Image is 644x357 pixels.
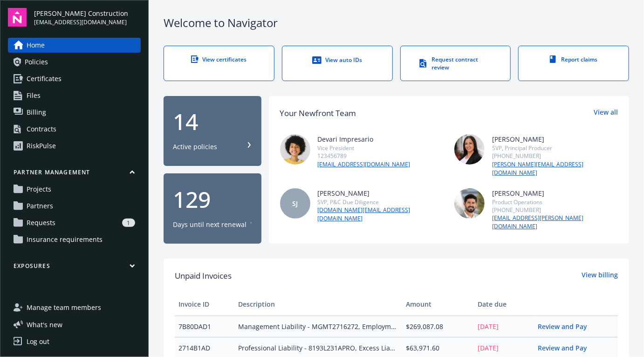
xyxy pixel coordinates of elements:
div: Vice President [318,144,411,152]
a: [EMAIL_ADDRESS][DOMAIN_NAME] [318,160,411,169]
a: Certificates [8,71,141,86]
a: View auto IDs [282,46,393,81]
td: [DATE] [474,316,534,337]
div: [PERSON_NAME] [492,188,618,198]
span: Projects [27,182,51,197]
span: Manage team members [27,300,101,315]
div: 123456789 [318,152,411,160]
button: Partner management [8,168,141,180]
a: RiskPulse [8,138,141,153]
img: photo [454,188,485,219]
a: Projects [8,182,141,197]
div: 1 [122,219,135,227]
button: 14Active policies [164,96,261,166]
div: Active policies [173,142,217,151]
button: Exposures [8,262,141,274]
div: Log out [27,334,49,349]
th: Description [235,293,403,316]
a: View all [594,107,618,119]
a: Requests1 [8,215,141,230]
span: Unpaid Invoices [175,270,232,282]
span: Billing [27,105,46,120]
img: photo [280,134,310,165]
div: [PERSON_NAME] [492,134,618,144]
div: 14 [173,110,252,133]
a: Home [8,38,141,53]
span: Policies [25,55,48,69]
a: [DOMAIN_NAME][EMAIL_ADDRESS][DOMAIN_NAME] [318,206,444,223]
a: Report claims [518,46,629,81]
button: [PERSON_NAME] Construction[EMAIL_ADDRESS][DOMAIN_NAME] [34,8,141,27]
a: [EMAIL_ADDRESS][PERSON_NAME][DOMAIN_NAME] [492,214,618,231]
a: Request contract review [400,46,511,81]
span: [PERSON_NAME] Construction [34,8,128,18]
div: Days until next renewal [173,220,247,229]
span: Files [27,88,41,103]
img: photo [454,134,485,165]
span: Management Liability - MGMT2716272, Employment Practices Liability - DEPL18971387, Cyber - C955Y9... [239,322,399,331]
div: View auto IDs [301,55,374,65]
th: Invoice ID [175,293,235,316]
a: Partners [8,199,141,213]
div: RiskPulse [27,138,56,153]
a: Billing [8,105,141,120]
div: Welcome to Navigator [164,15,629,31]
div: Contracts [27,122,56,137]
div: Your Newfront Team [280,107,356,119]
td: 7B80DAD1 [175,316,235,337]
div: View certificates [183,55,255,63]
a: Policies [8,55,141,69]
a: View billing [582,270,618,282]
div: Report claims [537,55,610,63]
button: 129Days until next renewal [164,173,261,244]
span: Requests [27,215,55,230]
span: [EMAIL_ADDRESS][DOMAIN_NAME] [34,18,128,27]
div: [PHONE_NUMBER] [492,206,618,214]
span: Partners [27,199,53,213]
div: Request contract review [419,55,492,71]
img: navigator-logo.svg [8,8,27,27]
span: What ' s new [27,320,62,330]
div: SVP, Principal Producer [492,144,618,152]
span: Professional Liability - 8193L231APRO, Excess Liability $1M excess of $2M - XS (Laguna Niguel Pro... [239,343,399,353]
a: Review and Pay [538,343,594,352]
div: 129 [173,188,252,211]
span: Insurance requirements [27,232,103,247]
div: [PERSON_NAME] [318,188,444,198]
a: Files [8,88,141,103]
td: $269,087.08 [402,316,474,337]
button: What's new [8,320,77,330]
div: Devari Impresario [318,134,411,144]
a: Insurance requirements [8,232,141,247]
span: SJ [292,199,298,208]
div: SVP, P&C Due Diligence [318,198,444,206]
a: Contracts [8,122,141,137]
a: Review and Pay [538,322,594,331]
a: View certificates [164,46,274,81]
a: [PERSON_NAME][EMAIL_ADDRESS][DOMAIN_NAME] [492,160,618,177]
th: Amount [402,293,474,316]
a: Manage team members [8,300,141,315]
div: [PHONE_NUMBER] [492,152,618,160]
div: Product Operations [492,198,618,206]
th: Date due [474,293,534,316]
span: Home [27,38,45,53]
span: Certificates [27,71,62,86]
